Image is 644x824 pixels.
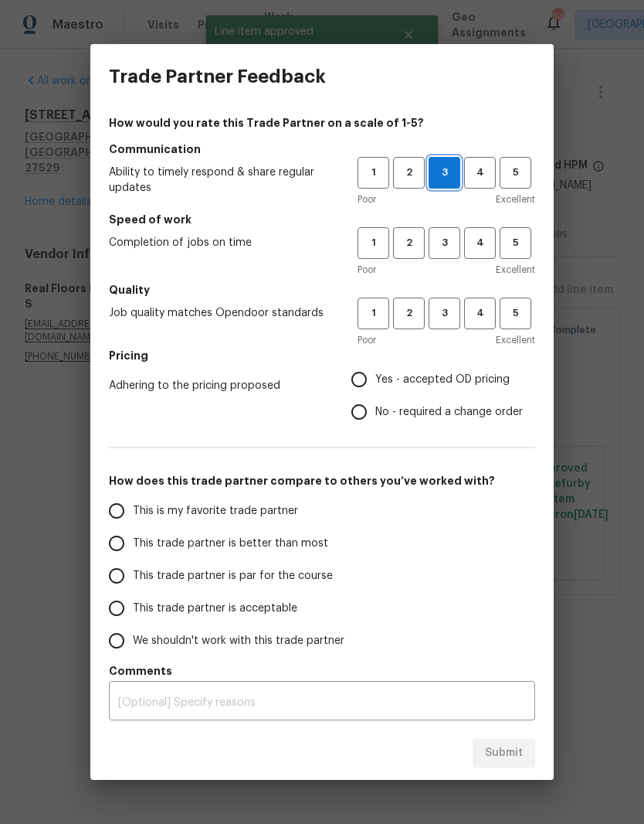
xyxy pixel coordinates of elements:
[109,378,327,393] span: Adhering to the pricing proposed
[133,633,344,649] span: We shouldn't work with this trade partner
[109,663,535,679] h5: Comments
[500,227,531,259] button: 5
[500,298,531,329] button: 5
[358,262,376,278] span: Poor
[358,332,376,348] span: Poor
[109,348,535,363] h5: Pricing
[358,227,389,259] button: 1
[109,165,333,196] span: Ability to timely respond & share regular updates
[351,363,535,428] div: Pricing
[133,601,297,617] span: This trade partner is acceptable
[429,164,459,182] span: 3
[133,568,333,584] span: This trade partner is par for the course
[359,234,388,252] span: 1
[464,227,496,259] button: 4
[109,235,333,250] span: Completion of jobs on time
[109,212,535,227] h5: Speed of work
[430,234,459,252] span: 3
[464,298,496,329] button: 4
[395,234,423,252] span: 2
[358,298,389,329] button: 1
[133,536,328,552] span: This trade partner is better than most
[395,164,423,182] span: 2
[393,227,425,259] button: 2
[359,164,388,182] span: 1
[429,298,460,329] button: 3
[109,473,535,489] h5: How does this trade partner compare to others you’ve worked with?
[358,157,389,189] button: 1
[496,192,535,207] span: Excellent
[109,305,333,321] span: Job quality matches Opendoor standards
[496,332,535,348] span: Excellent
[109,495,535,657] div: How does this trade partner compare to others you’ve worked with?
[393,298,425,329] button: 2
[109,66,326,87] h3: Trade Partner Feedback
[358,192,376,207] span: Poor
[375,404,523,421] span: No - required a change order
[395,305,423,322] span: 2
[500,157,531,189] button: 5
[429,227,460,259] button: 3
[466,164,494,182] span: 4
[496,262,535,278] span: Excellent
[109,282,535,298] h5: Quality
[109,115,535,131] h4: How would you rate this Trade Partner on a scale of 1-5?
[133,503,298,519] span: This is my favorite trade partner
[359,305,388,322] span: 1
[501,164,530,182] span: 5
[430,305,459,322] span: 3
[429,157,460,189] button: 3
[464,157,496,189] button: 4
[375,372,510,388] span: Yes - accepted OD pricing
[109,141,535,157] h5: Communication
[466,234,494,252] span: 4
[393,157,425,189] button: 2
[501,234,530,252] span: 5
[466,305,494,322] span: 4
[501,305,530,322] span: 5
